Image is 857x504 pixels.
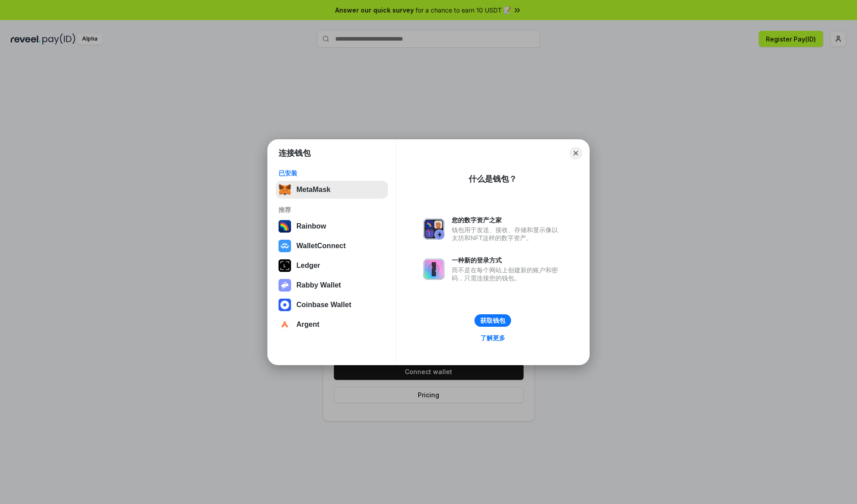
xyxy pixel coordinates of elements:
[279,279,291,292] img: svg+xml,%3Csvg%20xmlns%3D%22http%3A%2F%2Fwww.w3.org%2F2000%2Fsvg%22%20fill%3D%22none%22%20viewBox...
[279,220,291,233] img: svg+xml,%3Csvg%20width%3D%22120%22%20height%3D%22120%22%20viewBox%3D%220%200%20120%20120%22%20fil...
[452,216,562,224] div: 您的数字资产之家
[296,186,330,194] div: MetaMask
[276,276,388,294] button: Rabby Wallet
[570,147,582,159] button: Close
[480,317,505,325] div: 获取钱包
[279,169,385,177] div: 已安装
[276,257,388,275] button: Ledger
[423,258,445,280] img: svg+xml,%3Csvg%20xmlns%3D%22http%3A%2F%2Fwww.w3.org%2F2000%2Fsvg%22%20fill%3D%22none%22%20viewBox...
[296,242,346,250] div: WalletConnect
[474,314,511,327] button: 获取钱包
[279,318,291,331] img: svg+xml,%3Csvg%20width%3D%2228%22%20height%3D%2228%22%20viewBox%3D%220%200%2028%2028%22%20fill%3D...
[276,316,388,333] button: Argent
[276,296,388,314] button: Coinbase Wallet
[296,222,326,230] div: Rainbow
[279,259,291,272] img: svg+xml,%3Csvg%20xmlns%3D%22http%3A%2F%2Fwww.w3.org%2F2000%2Fsvg%22%20width%3D%2228%22%20height%3...
[279,148,311,158] h1: 连接钱包
[480,334,505,342] div: 了解更多
[296,321,320,329] div: Argent
[276,181,388,199] button: MetaMask
[279,240,291,252] img: svg+xml,%3Csvg%20width%3D%2228%22%20height%3D%2228%22%20viewBox%3D%220%200%2028%2028%22%20fill%3D...
[475,332,511,344] a: 了解更多
[279,206,385,214] div: 推荐
[279,183,291,196] img: svg+xml,%3Csvg%20fill%3D%22none%22%20height%3D%2233%22%20viewBox%3D%220%200%2035%2033%22%20width%...
[296,281,341,289] div: Rabby Wallet
[452,226,562,242] div: 钱包用于发送、接收、存储和显示像以太坊和NFT这样的数字资产。
[423,218,445,240] img: svg+xml,%3Csvg%20xmlns%3D%22http%3A%2F%2Fwww.w3.org%2F2000%2Fsvg%22%20fill%3D%22none%22%20viewBox...
[276,217,388,235] button: Rainbow
[279,299,291,311] img: svg+xml,%3Csvg%20width%3D%2228%22%20height%3D%2228%22%20viewBox%3D%220%200%2028%2028%22%20fill%3D...
[276,237,388,255] button: WalletConnect
[296,262,320,270] div: Ledger
[452,266,562,282] div: 而不是在每个网站上创建新的账户和密码，只需连接您的钱包。
[469,174,517,184] div: 什么是钱包？
[296,301,351,309] div: Coinbase Wallet
[452,256,562,264] div: 一种新的登录方式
